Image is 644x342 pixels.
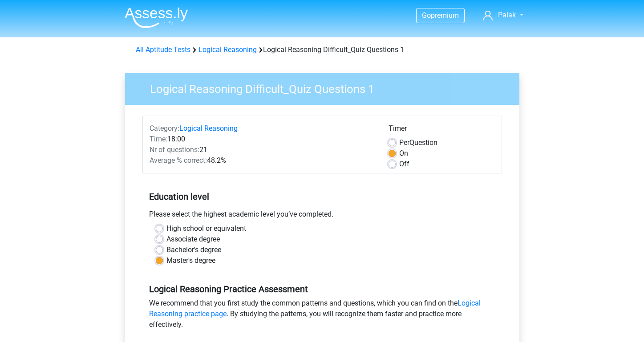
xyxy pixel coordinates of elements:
[149,284,495,294] h5: Logical Reasoning Practice Assessment
[399,138,409,147] span: Per
[136,45,190,54] a: All Aptitude Tests
[422,11,431,20] span: Go
[143,155,382,166] div: 48.2%
[179,124,238,133] a: Logical Reasoning
[166,223,246,234] label: High school or equivalent
[399,137,437,148] label: Question
[143,145,382,155] div: 21
[166,234,220,245] label: Associate degree
[150,145,199,154] span: Nr of questions:
[166,245,221,255] label: Bachelor's degree
[389,123,495,137] div: Timer
[166,255,215,266] label: Master's degree
[431,11,459,20] span: premium
[498,11,516,19] span: Palak
[417,9,464,21] a: Gopremium
[479,10,527,20] a: Palak
[198,45,257,54] a: Logical Reasoning
[143,134,382,145] div: 18:00
[150,135,167,143] span: Time:
[132,44,512,55] div: Logical Reasoning Difficult_Quiz Questions 1
[150,156,207,165] span: Average % correct:
[150,124,179,133] span: Category:
[399,159,409,169] label: Off
[399,148,408,159] label: On
[149,188,495,205] h5: Education level
[142,209,502,223] div: Please select the highest academic level you’ve completed.
[139,79,513,96] h3: Logical Reasoning Difficult_Quiz Questions 1
[142,298,502,334] div: We recommend that you first study the common patterns and questions, which you can find on the . ...
[125,7,188,28] img: Assessly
